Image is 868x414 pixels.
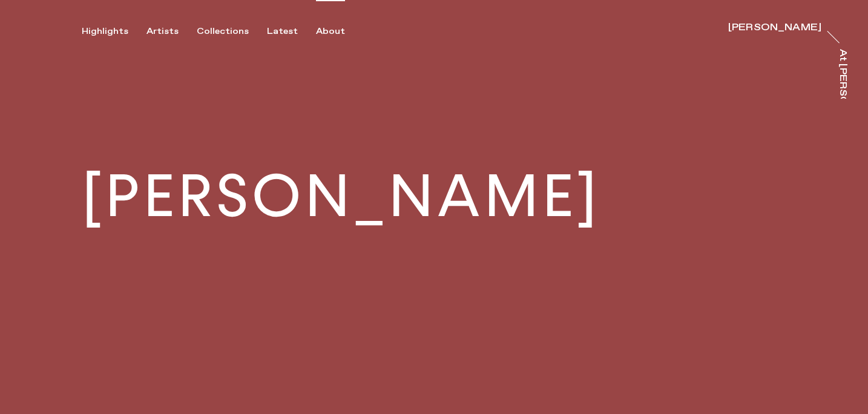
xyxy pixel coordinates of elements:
a: At [PERSON_NAME] [835,49,847,99]
button: Highlights [82,26,146,37]
button: Artists [146,26,197,37]
button: About [316,26,363,37]
button: Collections [197,26,267,37]
div: About [316,26,345,37]
div: At [PERSON_NAME] [838,49,847,157]
div: Highlights [82,26,128,37]
button: Latest [267,26,316,37]
div: Collections [197,26,249,37]
div: Artists [146,26,179,37]
div: Latest [267,26,298,37]
a: [PERSON_NAME] [728,23,821,35]
h1: [PERSON_NAME] [82,167,600,226]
